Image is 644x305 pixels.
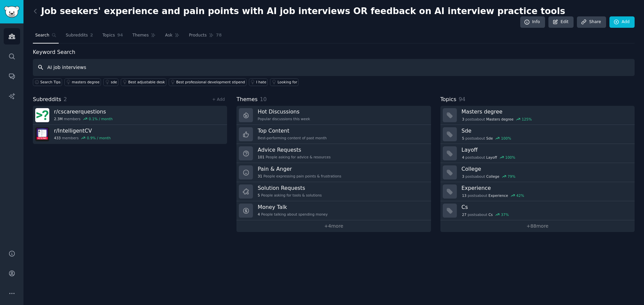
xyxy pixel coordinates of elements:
a: Share [577,16,606,28]
a: Layoff4postsaboutLayoff100% [440,144,635,163]
span: 78 [216,32,222,39]
a: Add [609,16,635,28]
a: Best professional development stipend [169,78,247,86]
span: Products [189,32,207,39]
span: 5 [462,136,464,141]
div: members [54,117,113,121]
span: 2 [90,32,93,39]
h3: r/ IntelligentCV [54,127,111,134]
div: People asking for tools & solutions [258,193,322,198]
span: 2.3M [54,117,63,121]
div: post s about [462,193,525,199]
span: Experience [488,193,508,198]
a: Advice Requests101People asking for advice & resources [236,144,431,163]
span: Topics [102,32,115,39]
span: Themes [236,95,258,104]
span: 3 [462,174,464,179]
h3: Layoff [462,146,630,153]
span: Layoff [486,155,497,160]
div: post s about [462,174,516,180]
span: Search [35,32,49,39]
div: 100 % [505,155,515,160]
a: r/IntelligentCV433members0.9% / month [33,125,227,144]
label: Keyword Search [33,49,75,55]
h3: Masters degree [462,108,630,115]
div: masters degree [72,80,100,84]
h3: Solution Requests [258,184,322,192]
a: Ask [163,30,182,44]
h3: Experience [462,184,630,192]
h3: Hot Discussions [258,108,310,115]
div: members [54,136,111,140]
span: Subreddits [66,32,88,39]
a: sde [103,78,118,86]
div: 42 % [516,193,524,198]
span: 10 [260,96,267,102]
span: 4 [258,212,260,217]
span: 3 [462,117,464,122]
div: Best adjustable desk [128,80,165,84]
input: Keyword search in audience [33,59,635,76]
span: Topics [440,95,457,104]
div: 79 % [507,174,515,179]
img: cscareerquestions [35,108,49,122]
span: Themes [132,32,149,39]
a: r/cscareerquestions2.3Mmembers0.1% / month [33,106,227,125]
a: Best adjustable desk [121,78,166,86]
div: 37 % [501,212,509,217]
div: post s about [462,136,512,142]
div: post s about [462,117,533,123]
span: Ask [165,32,172,39]
span: Masters degree [486,117,514,122]
span: Search Tips [40,80,61,84]
div: People expressing pain points & frustrations [258,174,341,178]
a: Sde5postsaboutSde100% [440,125,635,144]
button: Search Tips [33,78,62,86]
span: 94 [459,96,465,102]
span: Sde [486,136,493,141]
a: I hate [249,78,268,86]
div: People talking about spending money [258,212,328,217]
a: Subreddits2 [63,30,95,44]
div: 0.9 % / month [87,136,111,140]
div: sde [111,80,117,84]
a: Hot DiscussionsPopular discussions this week [236,106,431,125]
a: Masters degree3postsaboutMasters degree125% [440,106,635,125]
span: Cs [488,212,493,217]
a: masters degree [64,78,101,86]
span: 27 [462,212,466,217]
div: post s about [462,155,516,161]
a: Edit [548,16,574,28]
div: Looking for [277,80,297,84]
span: 433 [54,136,61,140]
a: Solution Requests5People asking for tools & solutions [236,182,431,201]
span: 94 [117,32,123,39]
span: Subreddits [33,95,61,104]
a: +4more [236,220,431,232]
span: College [486,174,499,179]
span: 5 [258,193,260,198]
a: Info [520,16,545,28]
span: 2 [64,96,67,102]
span: 101 [258,155,264,159]
span: 4 [462,155,464,160]
h3: r/ cscareerquestions [54,108,113,115]
a: Cs27postsaboutCs37% [440,201,635,220]
div: I hate [256,80,266,84]
h3: College [462,165,630,172]
a: Themes [130,30,158,44]
h3: Cs [462,204,630,211]
a: Topics94 [100,30,125,44]
h3: Money Talk [258,204,328,211]
a: Money Talk4People talking about spending money [236,201,431,220]
div: People asking for advice & resources [258,155,330,159]
span: 31 [258,174,262,178]
h3: Sde [462,127,630,134]
a: Top ContentBest-performing content of past month [236,125,431,144]
a: College3postsaboutCollege79% [440,163,635,182]
div: Best professional development stipend [176,80,245,84]
div: Best-performing content of past month [258,136,327,140]
h3: Advice Requests [258,146,330,153]
a: Looking for [270,78,299,86]
div: post s about [462,212,509,218]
